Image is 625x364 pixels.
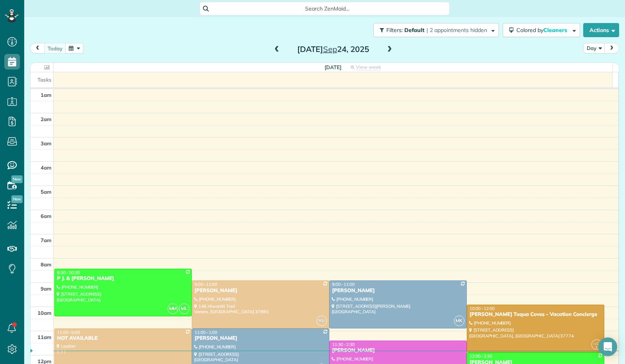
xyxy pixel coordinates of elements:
span: 9:00 - 11:00 [195,282,217,287]
button: Day [583,43,605,54]
div: NOT AVAILABLE [57,335,189,342]
span: 11am [37,334,52,340]
span: 12:00 - 2:30 [470,353,492,359]
span: Sep [323,44,337,54]
span: ML [179,303,189,314]
span: MM [168,303,178,314]
span: 2am [41,116,52,122]
span: [DATE] [325,64,341,70]
span: 5am [41,189,52,195]
div: [PERSON_NAME] [194,335,327,342]
button: Filters: Default | 2 appointments hidden [373,23,499,37]
div: [PERSON_NAME] [332,287,464,294]
span: Default [404,27,425,34]
span: 10am [37,310,52,316]
span: Colored by [516,27,570,34]
span: 11:30 - 2:30 [332,342,355,347]
span: Cleaners [543,27,568,34]
button: prev [30,43,45,54]
span: View week [356,64,381,70]
span: New [11,175,23,183]
small: 2 [592,344,602,352]
button: Colored byCleaners [503,23,580,37]
h2: [DATE] 24, 2025 [284,45,382,54]
button: Actions [583,23,619,37]
span: Filters: [386,27,403,34]
span: Tasks [37,77,52,83]
span: RB [316,316,327,326]
span: 7am [41,237,52,243]
button: next [604,43,619,54]
div: [PERSON_NAME] [194,287,327,294]
div: P J. & [PERSON_NAME] [57,275,189,282]
span: 11:00 - 1:00 [195,330,217,335]
span: 8:30 - 10:30 [57,270,80,275]
span: 3am [41,140,52,146]
span: LC [595,341,599,346]
span: | 2 appointments hidden [427,27,487,34]
span: 1am [41,92,52,98]
div: [PERSON_NAME] Toqua Coves - Vacation Concierge [469,311,602,318]
a: Filters: Default | 2 appointments hidden [370,23,499,37]
span: MK [454,316,464,326]
span: 9am [41,285,52,292]
span: 11:00 - 5:00 [57,330,80,335]
span: New [11,195,23,203]
span: 9:00 - 11:00 [332,282,355,287]
span: 8am [41,261,52,268]
span: 10:00 - 12:00 [470,306,495,311]
div: Open Intercom Messenger [598,337,617,356]
span: 6am [41,213,52,219]
button: today [44,43,66,54]
span: 4am [41,164,52,171]
div: [PERSON_NAME] [332,347,464,354]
